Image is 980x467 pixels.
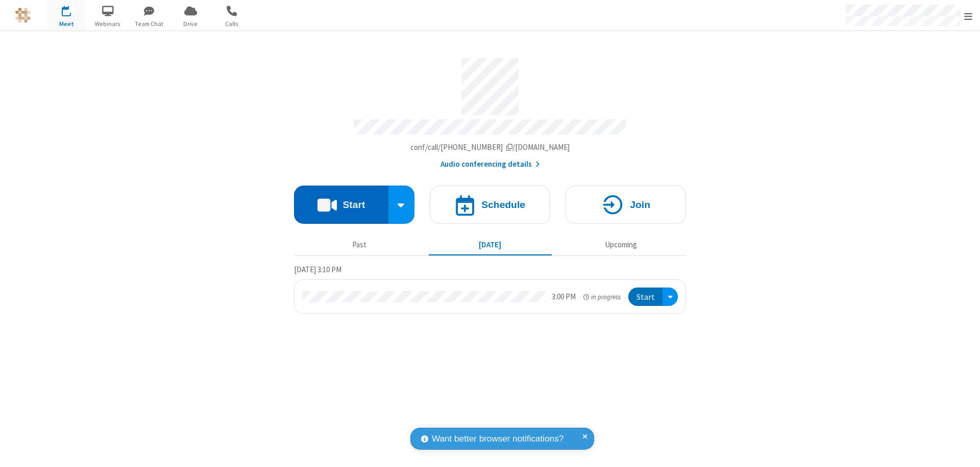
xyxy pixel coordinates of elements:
[47,19,86,29] span: Meet
[410,142,570,152] span: Copy my meeting room link
[213,19,251,29] span: Calls
[342,200,365,210] h4: Start
[89,19,127,29] span: Webinars
[628,288,663,306] button: Start
[432,432,563,446] span: Want better browser notifications?
[388,186,415,224] div: Start conference options
[298,235,421,254] button: Past
[663,288,678,306] div: Open menu
[630,200,650,210] h4: Join
[410,142,570,153] button: Copy my meeting room linkCopy my meeting room link
[171,19,210,29] span: Drive
[430,186,550,224] button: Schedule
[130,19,168,29] span: Team Chat
[294,50,686,170] section: Account details
[294,265,341,274] span: [DATE] 3:10 PM
[294,264,686,315] section: Today's Meetings
[481,200,525,210] h4: Schedule
[429,235,552,254] button: [DATE]
[552,291,576,303] div: 3:00 PM
[559,235,682,254] button: Upcoming
[583,292,621,302] em: in progress
[15,8,31,23] img: QA Selenium DO NOT DELETE OR CHANGE
[294,186,388,224] button: Start
[69,6,76,13] div: 1
[440,159,540,170] button: Audio conferencing details
[566,186,686,224] button: Join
